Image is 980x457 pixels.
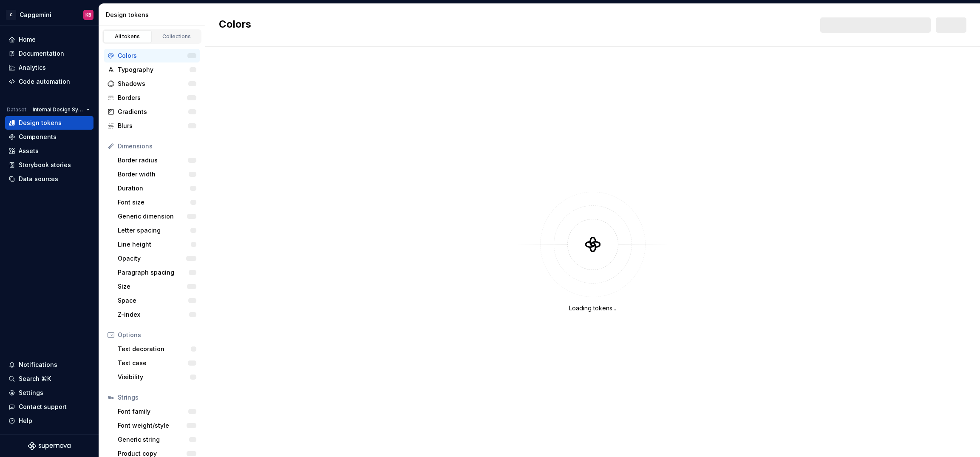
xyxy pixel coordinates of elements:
div: Borders [118,94,187,102]
div: Generic string [118,435,189,444]
a: Size [114,280,200,293]
div: Text decoration [118,345,191,353]
div: Data sources [19,175,58,183]
button: CCapgeminiKB [2,6,97,24]
a: Documentation [5,47,93,60]
div: Z-index [118,310,189,319]
div: Visibility [118,373,190,381]
a: Border width [114,167,200,181]
div: Gradients [118,108,188,116]
h2: Colors [219,17,251,33]
div: Blurs [118,122,188,130]
a: Duration [114,182,200,195]
button: Search ⌘K [5,372,93,386]
div: Search ⌘K [19,375,51,383]
div: Analytics [19,63,46,72]
div: Border radius [118,156,188,165]
a: Border radius [114,153,200,167]
div: Strings [118,393,196,402]
button: Internal Design System [29,104,93,116]
a: Font size [114,196,200,209]
div: Contact support [19,403,67,411]
button: Help [5,414,93,428]
div: Dataset [7,106,26,113]
div: Font weight/style [118,421,187,430]
div: Shadows [118,79,188,88]
a: Font family [114,405,200,418]
a: Borders [104,91,200,105]
a: Z-index [114,308,200,321]
a: Code automation [5,75,93,88]
a: Text case [114,356,200,370]
a: Components [5,130,93,144]
button: Notifications [5,358,93,372]
a: Analytics [5,61,93,74]
button: Contact support [5,400,93,414]
a: Storybook stories [5,158,93,172]
div: Documentation [19,49,64,58]
a: Colors [104,49,200,62]
a: Typography [104,63,200,77]
div: Settings [19,389,43,397]
div: Space [118,296,188,305]
a: Data sources [5,172,93,186]
div: Text case [118,359,188,367]
div: Size [118,282,187,291]
div: Font family [118,407,188,416]
div: Letter spacing [118,226,190,235]
div: Generic dimension [118,212,187,221]
a: Space [114,294,200,307]
div: Code automation [19,77,70,86]
a: Paragraph spacing [114,266,200,279]
div: Line height [118,240,191,249]
span: Internal Design System [33,106,83,113]
div: Options [118,331,196,339]
div: Paragraph spacing [118,268,189,277]
div: Typography [118,65,190,74]
div: Border width [118,170,189,179]
div: Assets [19,147,39,155]
a: Gradients [104,105,200,119]
div: Design tokens [19,119,62,127]
a: Design tokens [5,116,93,130]
div: Font size [118,198,190,207]
a: Text decoration [114,342,200,356]
a: Font weight/style [114,419,200,432]
div: Loading tokens... [569,304,616,312]
div: Dimensions [118,142,196,150]
svg: Supernova Logo [28,442,71,450]
a: Letter spacing [114,224,200,237]
a: Visibility [114,370,200,384]
div: Design tokens [106,11,201,19]
div: KB [85,11,91,18]
div: Home [19,35,36,44]
a: Home [5,33,93,46]
div: Capgemini [20,11,51,19]
div: Help [19,417,32,425]
div: Opacity [118,254,186,263]
div: All tokens [106,33,149,40]
a: Settings [5,386,93,400]
a: Blurs [104,119,200,133]
a: Assets [5,144,93,158]
a: Generic dimension [114,210,200,223]
a: Line height [114,238,200,251]
div: Collections [156,33,198,40]
div: C [6,10,16,20]
a: Generic string [114,433,200,446]
div: Duration [118,184,190,193]
div: Components [19,133,57,141]
div: Notifications [19,360,57,369]
div: Colors [118,51,187,60]
div: Storybook stories [19,161,71,169]
a: Opacity [114,252,200,265]
a: Shadows [104,77,200,91]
